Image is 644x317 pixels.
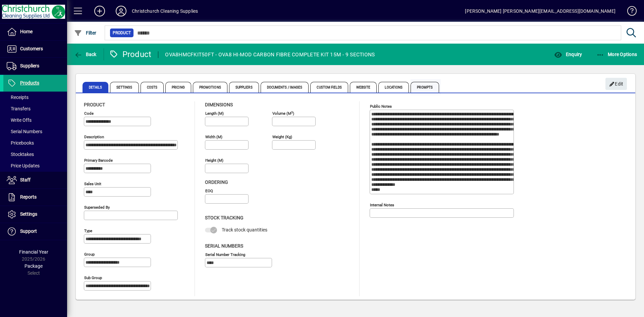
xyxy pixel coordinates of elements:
a: Pricebooks [3,137,67,149]
button: Edit [605,78,627,90]
mat-label: Width (m) [205,135,222,139]
a: Price Updates [3,160,67,171]
mat-label: EOQ [205,189,213,193]
button: Filter [72,27,98,39]
a: Staff [3,172,67,189]
span: Home [20,29,33,34]
span: Transfers [7,106,31,111]
button: Back [72,48,98,60]
span: Package [24,263,43,269]
mat-label: Sub group [84,275,102,280]
span: Products [20,80,39,86]
mat-label: Description [84,135,104,139]
span: Promotions [193,82,227,93]
button: Enquiry [552,48,584,60]
span: Serial Numbers [7,129,42,134]
button: Add [89,5,110,17]
mat-label: Code [84,111,94,116]
a: Support [3,223,67,240]
span: Filter [74,30,97,36]
mat-label: Height (m) [205,158,223,163]
span: Back [74,52,97,57]
a: Settings [3,206,67,223]
span: Documents / Images [261,82,309,93]
span: Receipts [7,95,29,100]
div: [PERSON_NAME] [PERSON_NAME][EMAIL_ADDRESS][DOMAIN_NAME] [465,6,615,16]
span: Website [350,82,377,93]
button: More Options [595,48,639,60]
a: Stocktakes [3,149,67,160]
span: Enquiry [554,52,582,57]
span: Product [84,102,105,107]
span: Dimensions [205,102,233,107]
a: Suppliers [3,58,67,74]
sup: 3 [291,110,293,114]
span: Costs [141,82,164,93]
span: Product [113,30,131,36]
span: Pricebooks [7,140,34,146]
mat-label: Internal Notes [370,203,394,207]
span: Write Offs [7,117,32,123]
mat-label: Primary barcode [84,158,113,163]
span: Stocktakes [7,152,34,157]
span: Staff [20,177,31,182]
a: Serial Numbers [3,126,67,137]
span: Pricing [165,82,191,93]
span: Ordering [205,179,228,185]
span: Settings [20,211,37,217]
mat-label: Public Notes [370,104,392,109]
div: Product [109,49,152,60]
span: Stock Tracking [205,215,244,220]
span: Suppliers [229,82,259,93]
a: Home [3,23,67,40]
span: More Options [596,52,637,57]
a: Customers [3,41,67,57]
div: Christchurch Cleaning Supplies [132,6,198,16]
span: Support [20,228,37,234]
a: Knowledge Base [622,1,636,23]
mat-label: Serial Number tracking [205,252,245,257]
mat-label: Superseded by [84,205,110,210]
span: Settings [110,82,139,93]
span: Suppliers [20,63,39,68]
span: Prompts [411,82,439,93]
span: Details [83,82,108,93]
mat-label: Volume (m ) [272,111,294,116]
span: Custom Fields [310,82,348,93]
span: Reports [20,194,37,200]
mat-label: Type [84,228,92,233]
mat-label: Sales unit [84,181,101,186]
app-page-header-button: Back [67,48,104,60]
span: Price Updates [7,163,40,168]
mat-label: Group [84,252,95,257]
button: Profile [110,5,132,17]
mat-label: Weight (Kg) [272,135,292,139]
a: Transfers [3,103,67,114]
div: OVA8HMCFKIT50FT - OVA8 HI-MOD CARBON FIBRE COMPLETE KIT 15M - 9 SECTIONS [165,49,375,60]
mat-label: Length (m) [205,111,224,116]
span: Locations [378,82,409,93]
span: Customers [20,46,43,51]
span: Track stock quantities [222,227,267,232]
a: Receipts [3,92,67,103]
a: Reports [3,189,67,206]
span: Edit [609,78,624,90]
a: Write Offs [3,114,67,126]
span: Serial Numbers [205,243,243,249]
span: Financial Year [19,249,48,255]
